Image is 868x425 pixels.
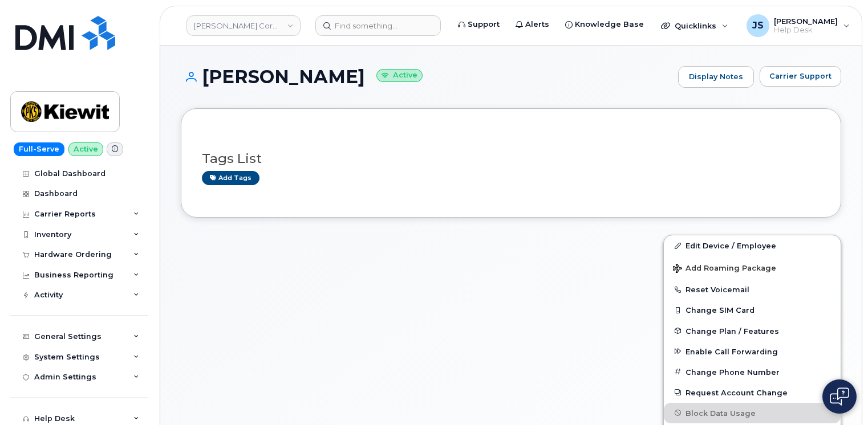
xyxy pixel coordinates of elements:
img: Open chat [830,387,849,406]
a: Edit Device / Employee [664,235,841,256]
button: Enable Call Forwarding [664,341,841,362]
small: Active [376,69,423,82]
a: Add tags [202,171,259,185]
button: Change Phone Number [664,362,841,382]
button: Change SIM Card [664,300,841,320]
button: Block Data Usage [664,403,841,423]
span: Change Plan / Features [686,326,779,335]
span: Enable Call Forwarding [686,347,778,355]
span: Carrier Support [769,71,832,81]
h3: Tags List [202,152,820,166]
button: Request Account Change [664,382,841,403]
button: Carrier Support [760,66,841,87]
button: Change Plan / Features [664,321,841,341]
span: Add Roaming Package [673,264,776,275]
button: Reset Voicemail [664,279,841,300]
h1: [PERSON_NAME] [181,67,672,87]
a: Display Notes [678,66,754,88]
button: Add Roaming Package [664,256,841,279]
